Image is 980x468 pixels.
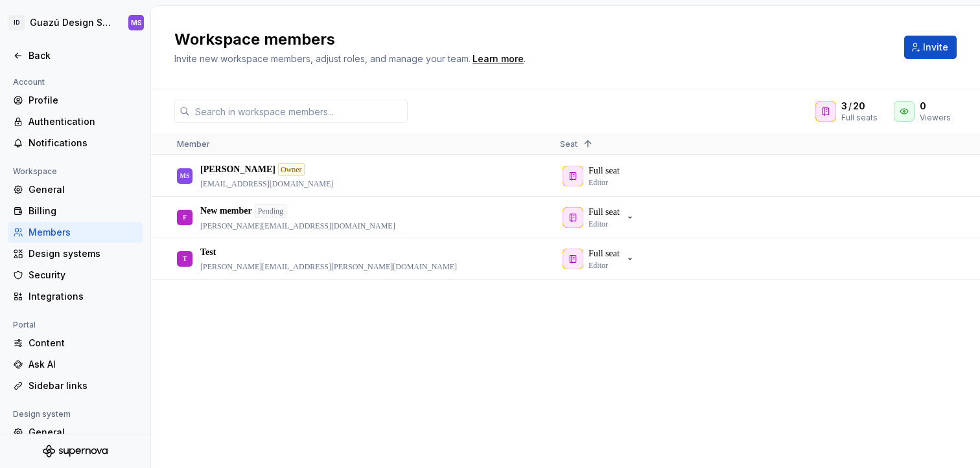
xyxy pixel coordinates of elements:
a: Members [8,222,143,243]
div: Authentication [29,115,137,128]
button: Invite [904,36,957,59]
div: Billing [29,205,137,217]
div: Account [8,74,50,90]
div: General [29,183,137,196]
p: Editor [589,260,608,271]
div: General [29,426,137,439]
p: New member [200,205,252,217]
button: Full seatEditor [560,246,640,272]
div: Viewers [920,113,951,123]
a: Profile [8,90,143,111]
svg: Supernova Logo [43,445,108,458]
a: Back [8,45,143,66]
div: Pending [255,204,286,218]
a: Ask AI [8,354,143,375]
div: Notifications [29,137,137,150]
a: General [8,179,143,200]
a: Billing [8,201,143,221]
span: Member [177,139,210,149]
a: Content [8,333,143,353]
div: Back [29,49,137,62]
div: Full seats [841,113,878,123]
div: Workspace [8,164,62,179]
span: 20 [853,100,865,113]
p: Editor [589,219,608,229]
div: ID [9,15,25,30]
a: Security [8,265,143,285]
div: Design system [8,407,76,422]
p: Full seat [589,247,620,260]
div: Content [29,337,137,350]
a: General [8,422,143,443]
span: . [471,54,526,64]
p: [EMAIL_ADDRESS][DOMAIN_NAME] [200,179,333,189]
div: Members [29,226,137,239]
p: Full seat [589,206,620,219]
input: Search in workspace members... [190,100,408,123]
span: 0 [920,100,926,113]
div: F [183,205,187,230]
div: Owner [278,163,305,176]
p: Test [200,246,216,259]
span: 3 [841,100,847,113]
span: Seat [560,139,577,149]
h2: Workspace members [174,29,889,50]
p: [PERSON_NAME][EMAIL_ADDRESS][PERSON_NAME][DOMAIN_NAME] [200,262,457,272]
span: Invite new workspace members, adjust roles, and manage your team. [174,53,471,64]
div: Integrations [29,290,137,303]
span: Invite [923,41,948,54]
div: Ask AI [29,358,137,371]
div: Security [29,269,137,282]
a: Integrations [8,286,143,307]
div: Portal [8,317,41,333]
a: Notifications [8,133,143,153]
div: MS [180,163,190,188]
button: Full seatEditor [560,205,640,230]
div: / [841,100,878,113]
a: Sidebar links [8,375,143,396]
div: T [183,246,187,271]
div: Guazú Design System [30,16,113,29]
a: Learn more [472,52,524,65]
button: IDGuazú Design SystemMS [3,8,148,37]
a: Authentication [8,111,143,132]
div: Sidebar links [29,379,137,392]
div: MS [131,17,142,28]
p: [PERSON_NAME] [200,163,275,176]
div: Design systems [29,247,137,260]
p: [PERSON_NAME][EMAIL_ADDRESS][DOMAIN_NAME] [200,221,395,231]
div: Profile [29,94,137,107]
a: Design systems [8,243,143,264]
